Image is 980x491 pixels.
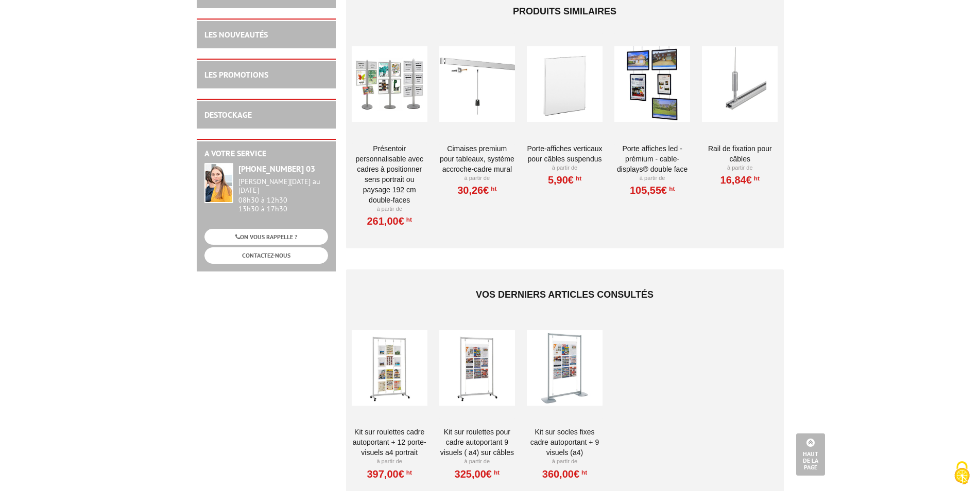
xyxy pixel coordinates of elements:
p: À partir de [439,458,515,466]
strong: [PHONE_NUMBER] 03 [238,163,315,174]
a: Porte Affiches LED - Prémium - Cable-Displays® Double face [614,143,690,174]
sup: HT [752,175,760,182]
a: 105,55€HT [630,187,675,193]
div: [PERSON_NAME][DATE] au [DATE] [238,177,328,195]
img: Cookies (modal window) [949,460,975,486]
h2: A votre service [204,149,328,158]
a: LES PROMOTIONS [204,69,268,80]
p: À partir de [527,164,603,172]
a: Kit sur roulettes pour cadre autoportant 9 visuels ( A4) sur câbles [439,427,515,458]
sup: HT [574,175,581,182]
sup: HT [579,469,587,476]
a: 16,84€HT [720,177,760,183]
a: ON VOUS RAPPELLE ? [204,229,328,245]
p: À partir de [352,458,427,466]
a: CONTACTEZ-NOUS [204,247,328,263]
p: À partir de [614,174,690,183]
div: 08h30 à 12h30 13h30 à 17h30 [238,177,328,213]
a: DESTOCKAGE [204,110,252,120]
a: Présentoir personnalisable avec cadres à positionner sens portrait ou paysage 192 cm double-faces [352,143,427,205]
a: 360,00€HT [542,471,587,477]
a: 325,00€HT [455,471,500,477]
p: À partir de [352,205,427,213]
span: Vos derniers articles consultés [476,289,654,300]
a: Haut de la page [796,433,825,476]
sup: HT [404,469,412,476]
button: Cookies (modal window) [944,456,980,491]
p: À partir de [702,164,778,172]
a: 261,00€HT [367,218,411,224]
sup: HT [492,469,500,476]
a: 30,26€HT [457,187,496,193]
a: Cimaises PREMIUM pour tableaux, système accroche-cadre mural [439,143,515,174]
a: 5,90€HT [548,177,581,183]
a: 397,00€HT [367,471,411,477]
span: Produits similaires [513,6,616,16]
p: À partir de [439,174,515,183]
p: À partir de [527,458,603,466]
a: LES NOUVEAUTÉS [204,29,268,40]
img: widget-service.jpg [204,163,233,203]
sup: HT [404,216,412,223]
a: Kit sur roulettes cadre autoportant + 12 porte-visuels A4 Portrait [352,427,427,458]
a: Kit sur socles fixes Cadre autoportant + 9 visuels (A4) [527,427,603,458]
sup: HT [489,185,496,192]
sup: HT [667,185,675,192]
a: Rail de fixation pour câbles [702,143,778,164]
a: Porte-affiches verticaux pour câbles suspendus [527,143,603,164]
